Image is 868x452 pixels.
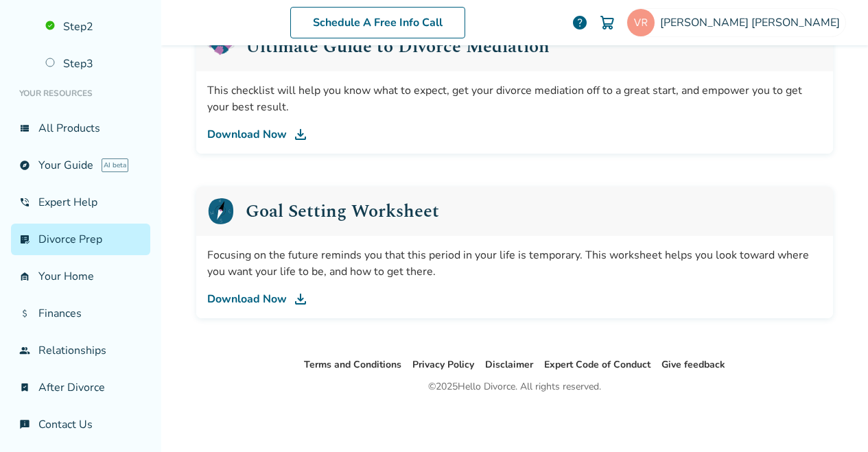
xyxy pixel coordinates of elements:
h2: Goal Setting Worksheet [246,202,439,220]
li: Give feedback [661,357,725,373]
a: garage_homeYour Home [11,261,150,292]
span: chat_info [19,419,30,430]
img: DL [292,126,309,143]
li: Disclaimer [485,357,533,373]
iframe: Chat Widget [799,386,868,452]
a: phone_in_talkExpert Help [11,187,150,218]
span: phone_in_talk [19,197,30,208]
div: © 2025 Hello Divorce. All rights reserved. [428,379,601,395]
a: help [572,14,588,31]
span: attach_money [19,308,30,319]
span: group [19,345,30,356]
a: list_alt_checkDivorce Prep [11,224,150,255]
a: Privacy Policy [412,358,474,371]
a: Download Now [207,126,822,143]
a: bookmark_checkAfter Divorce [11,372,150,403]
img: hmbvickyregan@gmail.com [627,9,655,36]
span: list_alt_check [19,234,30,245]
h2: Ultimate Guide to Divorce Mediation [246,38,550,56]
a: attach_moneyFinances [11,298,150,329]
li: Your Resources [11,80,150,107]
img: Goal Setting Worksheet [207,198,235,225]
div: Focusing on the future reminds you that this period in your life is temporary. This worksheet hel... [207,247,822,280]
a: groupRelationships [11,335,150,366]
span: garage_home [19,271,30,282]
span: bookmark_check [19,382,30,393]
span: view_list [19,123,30,134]
a: Expert Code of Conduct [544,358,650,371]
a: view_listAll Products [11,112,150,144]
img: Cart [599,14,615,31]
span: explore [19,160,30,171]
a: Step3 [37,48,150,80]
img: DL [292,291,309,307]
a: exploreYour GuideAI beta [11,150,150,181]
a: Step2 [37,11,150,43]
div: This checklist will help you know what to expect, get your divorce mediation off to a great start... [207,82,822,115]
a: chat_infoContact Us [11,409,150,440]
a: Terms and Conditions [304,358,401,371]
span: AI beta [102,158,128,172]
a: Schedule A Free Info Call [290,7,465,38]
a: Download Now [207,291,822,307]
span: [PERSON_NAME] [PERSON_NAME] [660,15,845,30]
